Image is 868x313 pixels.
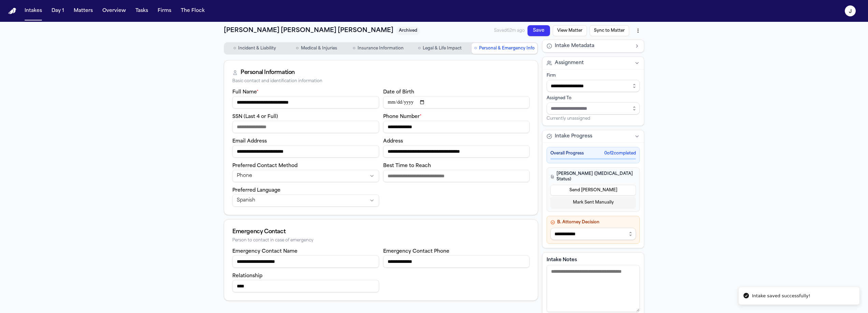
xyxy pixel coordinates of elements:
[232,163,298,168] label: Preferred Contact Method
[22,5,45,17] button: Intakes
[358,46,404,51] span: Insurance Information
[604,151,636,156] span: 0 of 2 completed
[418,45,421,52] span: ○
[100,5,129,17] button: Overview
[133,5,151,17] button: Tasks
[383,121,530,133] input: Phone number
[547,102,640,115] input: Assign to staff member
[241,69,295,77] div: Personal Information
[423,46,462,51] span: Legal & Life Impact
[527,25,550,36] button: Save
[550,171,636,182] h4: [PERSON_NAME] ([MEDICAL_DATA] Status)
[232,228,530,236] div: Emergency Contact
[383,163,431,168] label: Best Time to Reach
[542,40,644,52] button: Intake Metadata
[479,46,535,51] span: Personal & Emergency Info
[383,96,530,108] input: Date of birth
[555,60,584,66] span: Assignment
[232,255,379,268] input: Emergency contact name
[232,96,379,108] input: Full name
[232,139,267,144] label: Email Address
[8,8,16,14] img: Finch Logo
[383,249,449,254] label: Emergency Contact Phone
[301,46,337,51] span: Medical & Injuries
[547,265,640,312] textarea: Intake notes
[550,197,636,208] button: Mark Sent Manually
[555,133,592,140] span: Intake Progress
[542,130,644,143] button: Intake Progress
[232,121,379,133] input: SSN
[8,8,16,14] a: Home
[232,238,530,243] div: Person to contact in case of emergency
[555,43,594,49] span: Intake Metadata
[474,45,477,52] span: ○
[71,5,96,17] button: Matters
[547,116,590,121] span: Currently unassigned
[550,185,636,196] button: Send [PERSON_NAME]
[352,45,355,52] span: ○
[553,25,587,36] button: View Matter
[383,255,530,268] input: Emergency contact phone
[232,114,278,119] label: SSN (Last 4 or Full)
[232,145,379,158] input: Email address
[224,26,393,35] h1: [PERSON_NAME] [PERSON_NAME] [PERSON_NAME]
[232,90,259,95] label: Full Name
[550,220,636,225] h4: B. Attorney Decision
[155,5,174,17] button: Firms
[383,90,414,95] label: Date of Birth
[178,5,207,17] button: The Flock
[225,43,285,54] button: Go to Incident & Liability
[632,25,644,37] button: More actions
[232,273,262,279] label: Relationship
[590,25,629,36] button: Sync to Matter
[383,139,403,144] label: Address
[472,43,537,54] button: Go to Personal & Emergency Info
[383,145,530,158] input: Address
[232,280,379,292] input: Emergency contact relationship
[348,43,408,54] button: Go to Insurance Information
[542,57,644,69] button: Assignment
[233,45,236,52] span: ○
[494,28,525,33] span: Saved 62m ago
[396,27,420,35] span: Archived
[547,95,640,101] div: Assigned To
[383,170,530,182] input: Best time to reach
[410,43,470,54] button: Go to Legal & Life Impact
[232,249,298,254] label: Emergency Contact Name
[286,43,347,54] button: Go to Medical & Injuries
[547,80,640,92] input: Select firm
[232,188,280,193] label: Preferred Language
[383,114,422,119] label: Phone Number
[238,46,276,51] span: Incident & Liability
[296,45,299,52] span: ○
[547,257,640,264] label: Intake Notes
[49,5,67,17] button: Day 1
[547,73,640,78] div: Firm
[752,293,810,299] div: Intake saved successfully!
[232,79,530,84] div: Basic contact and identification information
[550,151,584,156] span: Overall Progress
